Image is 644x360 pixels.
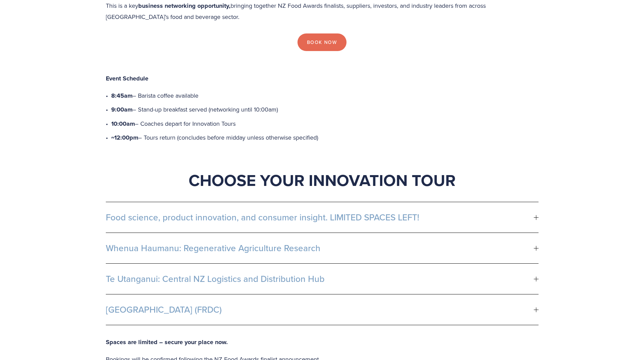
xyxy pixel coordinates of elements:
button: Te Utanganui: Central NZ Logistics and Distribution Hub [106,264,539,294]
strong: ~12:00pm [111,133,138,142]
a: Book Now [297,33,347,51]
strong: Spaces are limited – secure your place now. [106,338,228,346]
p: – Barista coffee available [111,90,539,101]
p: – Tours return (concludes before midday unless otherwise specified) [111,132,539,143]
span: Te Utanganui: Central NZ Logistics and Distribution Hub [106,274,534,284]
p: – Stand-up breakfast served (networking until 10:00am) [111,104,539,115]
strong: 8:45am [111,91,133,100]
button: [GEOGRAPHIC_DATA] (FRDC) [106,294,539,325]
p: This is a key bringing together NZ Food Awards finalists, suppliers, investors, and industry lead... [106,0,539,22]
p: – Coaches depart for Innovation Tours [111,118,539,129]
button: Whenua Haumanu: Regenerative Agriculture Research [106,233,539,263]
strong: 9:00am [111,105,133,114]
strong: Event Schedule [106,74,148,83]
span: [GEOGRAPHIC_DATA] (FRDC) [106,305,534,315]
h1: Choose Your Innovation Tour [106,170,539,190]
strong: business networking opportunity, [138,1,231,10]
span: Food science, product innovation, and consumer insight. LIMITED SPACES LEFT! [106,212,534,222]
button: Food science, product innovation, and consumer insight. LIMITED SPACES LEFT! [106,202,539,233]
span: Whenua Haumanu: Regenerative Agriculture Research [106,243,534,253]
strong: 10:00am [111,119,135,128]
